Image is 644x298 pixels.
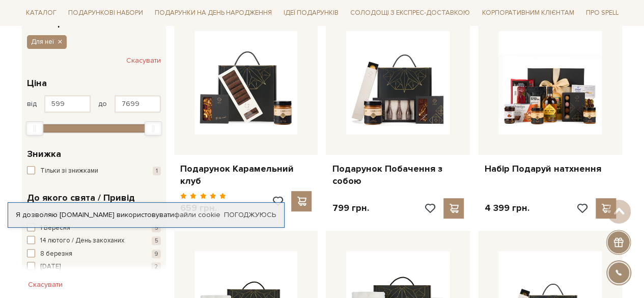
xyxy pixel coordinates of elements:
[152,250,161,258] span: 9
[174,210,220,219] a: файли cookie
[27,262,161,272] button: [DATE] 2
[27,236,161,246] button: 14 лютого / День закоханих 5
[115,95,161,113] input: Ціна
[484,163,616,175] a: Набір Подаруй натхнення
[126,52,161,69] button: Скасувати
[40,223,70,233] span: 1 Вересня
[22,5,61,21] a: Каталог
[145,121,162,136] div: Max
[27,166,161,176] button: Тільки зі знижками 1
[26,121,43,136] div: Min
[478,5,578,21] a: Корпоративним клієнтам
[153,167,161,175] span: 1
[27,223,161,233] button: 1 Вересня 5
[64,5,147,21] a: Подарункові набори
[44,95,91,113] input: Ціна
[27,35,67,48] button: Для неї
[484,202,529,214] p: 4 399 грн.
[40,262,61,272] span: [DATE]
[152,236,161,245] span: 5
[31,37,54,46] span: Для неї
[346,4,474,21] a: Солодощі з експрес-доставкою
[224,210,276,220] a: Погоджуюсь
[27,249,161,259] button: 8 березня 9
[151,5,276,21] a: Подарунки на День народження
[40,236,124,246] span: 14 лютого / День закоханих
[151,262,161,271] span: 2
[40,166,98,176] span: Тільки зі знижками
[581,5,622,21] a: Про Spell
[40,249,72,259] span: 8 березня
[27,147,61,161] span: Знижка
[332,202,369,214] p: 799 грн.
[332,163,464,187] a: Подарунок Побачення з собою
[152,224,161,232] span: 5
[27,76,47,90] span: Ціна
[27,99,37,109] span: від
[180,163,312,187] a: Подарунок Карамельний клуб
[279,5,343,21] a: Ідеї подарунків
[27,191,135,205] span: До якого свята / Привід
[98,99,107,109] span: до
[22,277,69,293] button: Скасувати
[8,210,284,220] div: Я дозволяю [DOMAIN_NAME] використовувати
